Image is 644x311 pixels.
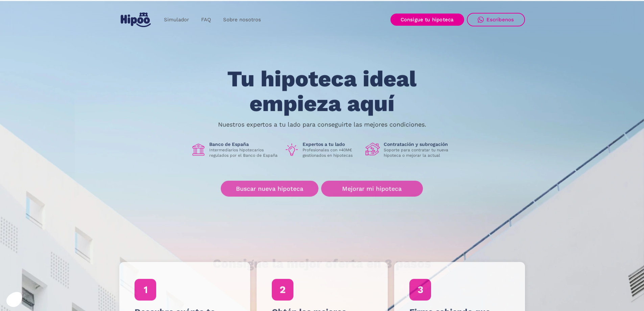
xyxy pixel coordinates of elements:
h1: Banco de España [209,141,279,148]
div: Escríbenos [486,17,514,23]
p: Profesionales con +40M€ gestionados en hipotecas [303,148,360,158]
a: Simulador [158,13,195,26]
p: Nuestros expertos a tu lado para conseguirte las mejores condiciones. [218,122,426,127]
a: Buscar nueva hipoteca [221,181,318,197]
h1: Consigue la mejor oferta en 3 pasos [213,257,431,270]
a: home [119,10,152,30]
a: Escríbenos [467,13,525,26]
a: Sobre nosotros [217,13,267,26]
h1: Tu hipoteca ideal empieza aquí [194,67,450,116]
p: Intermediarios hipotecarios regulados por el Banco de España [209,148,279,158]
a: Consigue tu hipoteca [390,14,464,26]
h1: Contratación y subrogación [384,141,453,148]
a: Mejorar mi hipoteca [321,181,423,197]
h1: Expertos a tu lado [303,141,360,148]
a: FAQ [195,13,217,26]
p: Soporte para contratar tu nueva hipoteca o mejorar la actual [384,148,453,158]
